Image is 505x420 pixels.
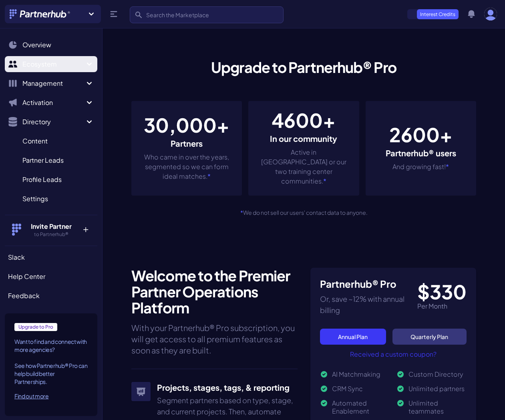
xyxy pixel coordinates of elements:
h2: Welcome to the Premier Partner Operations Platform [131,268,298,316]
p: Or, save ~12% with annual billing [320,293,408,316]
p: 2600+ [386,125,456,144]
h3: Partnerhub® Pro [320,277,396,290]
h3: In our community [258,133,349,144]
p: + [77,222,94,234]
span: Unlimited partners [408,385,465,393]
h2: Upgrade to Partnerhub® Pro [150,59,458,75]
span: AI Matchmaking [332,370,380,378]
p: With your Partnerhub® Pro subscription, you will get access to all premium features as soon as th... [131,322,298,356]
img: user photo [484,8,497,20]
input: Search the Marketplace [130,6,284,23]
p: 4600+ [258,111,349,130]
span: Upgrade to Pro [14,323,57,331]
h3: Partners [141,138,232,149]
p: Who came in over the years, segmented so we can form ideal matches. [141,152,232,181]
h5: to Partnerhub® [25,231,77,238]
p: We do not sell our users' contact data to anyone. [131,208,476,216]
span: Activation [22,98,85,107]
span: Content [22,136,48,146]
span: Profile Leads [22,175,62,184]
span: CRM Sync [332,385,363,393]
button: Directory [5,114,97,130]
p: Active in [GEOGRAPHIC_DATA] or our two training center communities. [258,147,349,186]
a: Settings [5,191,97,207]
span: Custom Directory [408,370,463,378]
a: Upgrade to Pro Want to find and connect with more agencies?See how Partnerhub® Pro can help build... [5,313,97,416]
img: Partnerhub® Logo [10,9,71,19]
a: Feedback [5,288,97,304]
span: Per Month [417,302,447,310]
div: $330 [417,282,467,301]
span: Directory [22,117,85,127]
span: Ecosystem [22,59,85,69]
button: Ecosystem [5,56,97,72]
a: Quarterly Plan [392,329,467,345]
a: Overview [5,37,97,53]
h3: Partnerhub® users [386,147,456,159]
h4: Invite Partner [25,222,77,231]
a: Annual Plan [320,329,386,345]
p: Want to find and connect with more agencies? See how Partnerhub® Pro can help build better Partne... [14,337,88,386]
div: Find out more [14,392,88,400]
button: Activation [5,95,97,111]
span: Settings [22,194,48,204]
p: And growing fast! [386,162,456,172]
p: Interest Credits [417,9,459,19]
a: Help Center [5,269,97,285]
a: Interest Credits [407,9,459,19]
span: Overview [22,40,51,50]
p: 30,000+ [141,115,232,135]
a: Slack [5,249,97,265]
span: Partner Leads [22,155,64,165]
h3: Projects, stages, tags, & reporting [157,382,298,393]
a: Partner Leads [5,152,97,168]
span: Slack [8,252,25,262]
button: Invite Partner to Partnerhub® + [5,215,97,244]
a: Received a custom coupon? [320,349,467,359]
span: Unlimited teammates [408,399,467,415]
a: Content [5,133,97,149]
button: Management [5,75,97,91]
span: Feedback [8,291,40,301]
span: Help Center [8,272,45,281]
span: Automated Enablement [332,399,396,415]
span: Management [22,79,85,88]
a: Profile Leads [5,172,97,188]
